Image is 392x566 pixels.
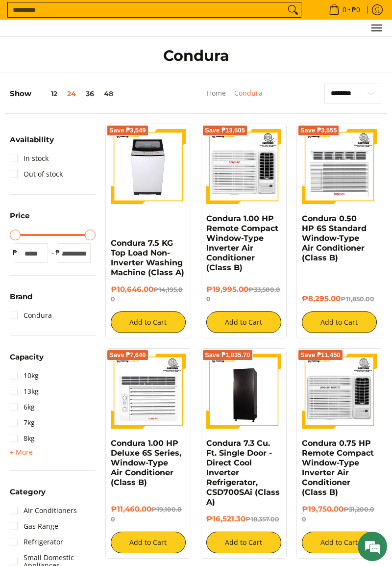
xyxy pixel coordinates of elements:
h6: ₱16,521.30 [206,515,281,524]
img: Condura 0.75 HP Remote Compact Window-Type Inverter Air Conditioner (Class B) [302,354,377,429]
a: Out of stock [10,166,63,182]
button: 48 [99,90,118,98]
span: Brand [10,293,32,300]
img: Condura 7.3 Cu. Ft. Single Door - Direct Cool Inverter Refrigerator, CSD700SAi (Class A) [206,355,281,428]
summary: Open [10,353,44,368]
a: In stock [10,151,49,166]
span: Save ₱7,640 [109,352,146,358]
del: ₱11,850.00 [341,295,374,303]
span: Price [10,212,30,219]
span: Save ₱3,555 [300,128,337,133]
button: 12 [31,90,62,98]
h5: Show [10,89,118,99]
h1: Condura [73,47,318,65]
a: 8kg [10,431,35,446]
a: Condura [234,88,263,98]
h6: ₱8,295.00 [302,294,377,304]
a: Gas Range [10,518,58,534]
button: 24 [62,90,81,98]
nav: Main Menu [20,20,382,36]
h6: ₱19,750.00 [302,505,377,524]
img: condura-7.5kg-topload-non-inverter-washing-machine-class-c-full-view-mang-kosme [113,129,183,204]
a: Condura 1.00 HP Remote Compact Window-Type Inverter Air Conditioner (Class B) [206,214,278,272]
a: 10kg [10,368,39,384]
summary: Open [10,136,54,151]
a: Condura 7.5 KG Top Load Non-Inverter Washing Machine (Class A) [111,238,184,277]
button: Add to Cart [302,532,377,553]
span: ₱ [53,248,63,257]
span: ₱0 [350,6,362,13]
img: Condura 1.00 HP Remote Compact Window-Type Inverter Air Conditioner (Class B) [206,129,281,204]
span: Save ₱1,835.70 [205,352,250,358]
a: Condura 0.50 HP 6S Standard Window-Type Air Conditioner (Class B) [302,214,367,262]
summary: Open [10,293,32,308]
summary: Open [10,488,46,503]
a: Condura [10,308,52,323]
button: Add to Cart [111,532,186,553]
a: 6kg [10,399,35,415]
button: Add to Cart [206,532,281,553]
span: ₱ [10,248,20,257]
span: + More [10,448,33,456]
a: Refrigerator [10,534,63,550]
a: Condura 7.3 Cu. Ft. Single Door - Direct Cool Inverter Refrigerator, CSD700SAi (Class A) [206,438,280,507]
span: • [326,4,363,15]
a: 13kg [10,384,39,399]
summary: Open [10,446,33,458]
a: Condura 1.00 HP Deluxe 6S Series, Window-Type Air Conditioner (Class B) [111,438,181,487]
h6: ₱11,460.00 [111,505,186,524]
a: Condura 0.75 HP Remote Compact Window-Type Inverter Air Conditioner (Class B) [302,438,374,497]
a: 7kg [10,415,35,431]
button: Search [285,2,301,17]
h6: ₱19,995.00 [206,285,281,305]
nav: Breadcrumbs [177,87,293,109]
img: condura-wrac-6s-premium-mang-kosme [302,129,377,204]
button: Add to Cart [206,311,281,333]
img: Condura 1.00 HP Deluxe 6S Series, Window-Type Air Conditioner (Class B) [111,354,186,429]
a: Air Conditioners [10,503,77,518]
button: Add to Cart [302,311,377,333]
del: ₱18,357.00 [245,515,279,523]
del: ₱31,200.00 [302,506,374,523]
span: Save ₱11,450 [300,352,341,358]
span: 0 [341,6,348,13]
summary: Open [10,212,30,227]
button: Add to Cart [111,311,186,333]
button: 36 [81,90,99,98]
span: Capacity [10,353,44,360]
del: ₱33,500.00 [206,286,280,303]
span: Availability [10,136,54,143]
ul: Customer Navigation [20,20,382,36]
a: Home [207,88,226,98]
span: Category [10,488,46,495]
span: Save ₱13,505 [205,128,245,133]
h6: ₱10,646.00 [111,285,186,305]
span: Save ₱3,549 [109,128,146,133]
